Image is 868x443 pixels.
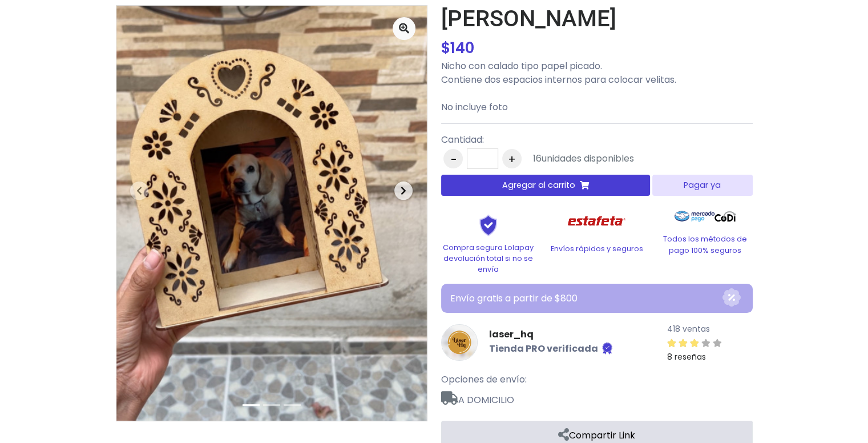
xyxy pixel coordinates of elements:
p: Compra segura Lolapay devolución total si no se envía [441,242,536,275]
small: 418 ventas [667,323,710,335]
img: medium_1752976038046.jpeg [116,6,427,421]
a: laser_hq [489,328,614,341]
p: Todos los métodos de pago 100% seguros [658,233,753,255]
h1: [PERSON_NAME] [441,5,753,33]
img: Estafeta Logo [559,205,635,237]
span: 140 [450,38,474,58]
p: Envíos rápidos y seguros [550,243,644,254]
img: Shield [460,214,517,236]
button: + [502,149,522,168]
div: 3 / 5 [667,336,722,350]
img: Tienda verificada [600,341,614,355]
img: Codi Logo [714,205,736,228]
small: 8 reseñas [667,351,706,363]
div: unidades disponibles [533,152,634,166]
img: Mercado Pago Logo [675,205,715,228]
div: $ [441,37,753,59]
button: Agregar al carrito [441,175,651,196]
button: Pagar ya [652,175,752,196]
a: 8 reseñas [667,336,753,364]
p: Envío gratis a partir de $800 [450,292,723,305]
button: - [443,149,463,168]
b: Tienda PRO verificada [489,343,598,356]
img: laser_hq [441,324,478,361]
p: Nicho con calado tipo papel picado. Contiene dos espacios internos para colocar velitas. No inclu... [441,59,753,114]
p: Cantidad: [441,133,634,147]
span: Agregar al carrito [502,179,575,191]
span: Opciones de envío: [441,373,527,386]
span: 16 [533,152,542,165]
span: A DOMICILIO [441,386,753,407]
